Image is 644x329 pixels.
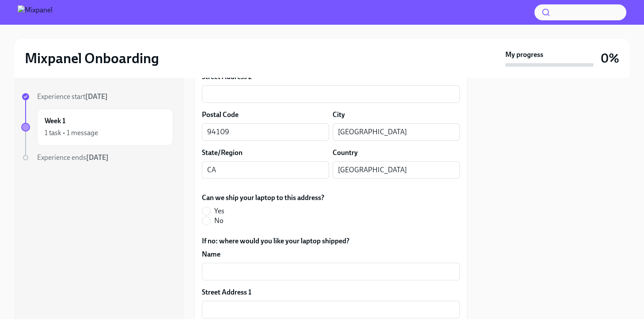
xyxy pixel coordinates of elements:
[202,287,251,297] label: Street Address 1
[601,50,619,66] h3: 0%
[202,110,239,120] label: Postal Code
[202,236,460,246] label: If no: where would you like your laptop shipped?
[202,193,324,203] label: Can we ship your laptop to this address?
[21,109,173,146] a: Week 11 task • 1 message
[85,92,108,101] strong: [DATE]
[45,128,98,138] div: 1 task • 1 message
[333,110,345,120] label: City
[214,216,224,226] span: No
[18,5,53,19] img: Mixpanel
[214,206,224,216] span: Yes
[86,153,109,162] strong: [DATE]
[21,92,173,102] a: Experience start[DATE]
[505,50,543,60] strong: My progress
[25,49,159,67] h2: Mixpanel Onboarding
[333,148,358,158] label: Country
[202,148,242,158] label: State/Region
[37,92,108,101] span: Experience start
[202,250,220,259] label: Name
[45,116,65,126] h6: Week 1
[37,153,109,162] span: Experience ends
